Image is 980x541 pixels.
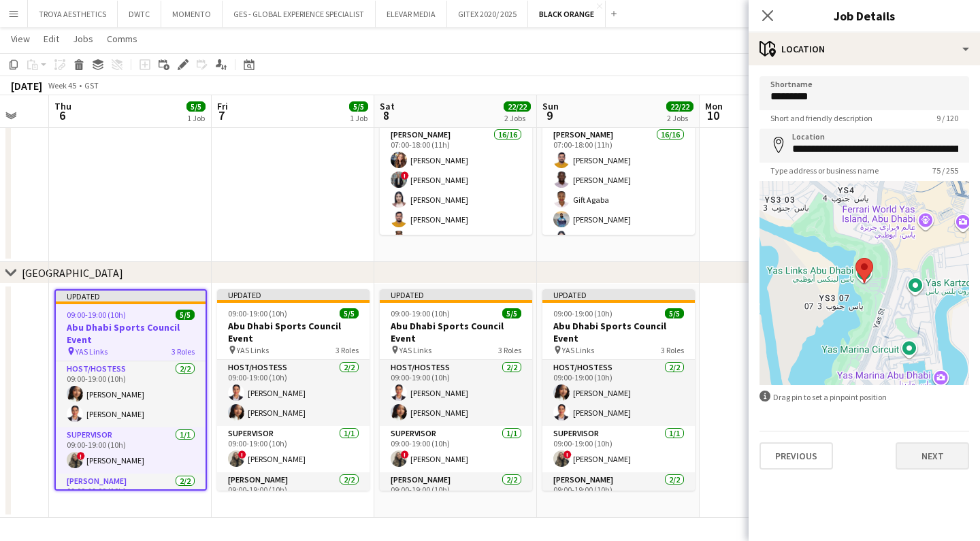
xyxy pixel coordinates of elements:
span: YAS Links [562,345,594,355]
span: 7 [215,108,228,123]
span: 09:00-19:00 (10h) [391,308,450,318]
span: 8 [378,108,395,123]
app-job-card: 07:00-18:00 (11h)17/17Stand Up Paddle@Hatta Hatta TBC2 RolesSupervisor1/107:00-18:00 (11h)!Amr Sa... [380,33,532,235]
app-card-role: Supervisor1/109:00-19:00 (10h)![PERSON_NAME] [380,426,532,472]
span: ! [238,450,246,459]
div: 2 Jobs [667,113,693,123]
button: DWTC [118,1,161,27]
app-card-role: Supervisor1/109:00-19:00 (10h)![PERSON_NAME] [542,426,695,472]
span: 9 [540,108,559,123]
span: Comms [107,33,137,45]
h3: Job Details [749,7,980,24]
span: View [11,33,30,45]
span: 3 Roles [498,345,521,355]
app-card-role: Host/Hostess2/209:00-19:00 (10h)[PERSON_NAME][PERSON_NAME] [380,360,532,426]
app-card-role: Host/Hostess2/209:00-19:00 (10h)[PERSON_NAME][PERSON_NAME] [217,360,370,426]
span: Edit [44,33,59,45]
app-job-card: Updated09:00-19:00 (10h)5/5Abu Dhabi Sports Council Event YAS Links3 RolesHost/Hostess2/209:00-19... [217,289,370,491]
button: GES - GLOBAL EXPERIENCE SPECIALIST [223,1,376,27]
span: 09:00-19:00 (10h) [553,308,612,318]
a: Comms [101,30,143,48]
span: 5/5 [176,310,195,320]
button: GITEX 2020/ 2025 [447,1,528,27]
div: Updated [380,289,532,300]
button: TROYA AESTHETICS [28,1,118,27]
div: 1 Job [350,113,367,123]
span: YAS Links [76,346,108,357]
app-card-role: Host/Hostess2/209:00-19:00 (10h)[PERSON_NAME][PERSON_NAME] [56,361,206,427]
span: YAS Links [237,345,269,355]
span: Mon [705,100,723,112]
span: Type address or business name [759,165,889,176]
div: Updated [542,289,695,300]
a: View [5,30,35,48]
span: 9 / 120 [926,113,969,123]
div: 2 Jobs [504,113,530,123]
span: 5/5 [349,101,368,112]
span: 5/5 [186,101,206,112]
span: 5/5 [502,308,521,318]
app-card-role: Supervisor1/109:00-19:00 (10h)![PERSON_NAME] [217,426,370,472]
app-card-role: Supervisor1/109:00-19:00 (10h)![PERSON_NAME] [56,427,206,474]
span: ! [401,171,409,180]
span: Jobs [73,33,93,45]
span: 10 [703,108,723,123]
app-job-card: Updated09:00-19:00 (10h)5/5Abu Dhabi Sports Council Event YAS Links3 RolesHost/Hostess2/209:00-19... [542,289,695,491]
app-card-role: [PERSON_NAME]2/209:00-19:00 (10h) [56,474,206,540]
div: Updated [217,289,370,300]
span: Fri [217,100,228,112]
button: Next [896,442,969,470]
a: Edit [38,30,65,48]
h3: Abu Dhabi Sports Council Event [380,320,532,344]
app-card-role: Host/Hostess2/209:00-19:00 (10h)[PERSON_NAME][PERSON_NAME] [542,360,695,426]
span: Sun [542,100,559,112]
app-card-role: [PERSON_NAME]2/209:00-19:00 (10h) [380,472,532,538]
button: BLACK ORANGE [528,1,606,27]
app-card-role: [PERSON_NAME]2/209:00-19:00 (10h) [542,472,695,538]
app-card-role: [PERSON_NAME]2/209:00-19:00 (10h) [217,472,370,538]
div: [GEOGRAPHIC_DATA] [22,266,123,280]
app-job-card: 07:00-18:00 (11h)17/17Stand Up Paddle@Hatta Hatta TBC2 RolesSupervisor1/107:00-18:00 (11h)!Amr Sa... [542,33,695,235]
button: Previous [759,442,833,470]
div: Updated [56,291,206,301]
h3: Abu Dhabi Sports Council Event [217,320,370,344]
div: GST [84,80,99,91]
div: 1 Job [187,113,205,123]
span: YAS Links [399,345,431,355]
button: MOMENTO [161,1,223,27]
span: 3 Roles [336,345,359,355]
span: 3 Roles [661,345,684,355]
span: 09:00-19:00 (10h) [67,310,126,320]
span: Short and friendly description [759,113,883,123]
span: 5/5 [665,308,684,318]
span: Sat [380,100,395,112]
div: Location [749,33,980,65]
span: 22/22 [504,101,531,112]
div: Drag pin to set a pinpoint position [759,391,969,404]
span: ! [77,452,85,460]
h3: Abu Dhabi Sports Council Event [56,321,206,346]
span: 5/5 [340,308,359,318]
span: ! [563,450,572,459]
span: ! [401,450,409,459]
a: Jobs [67,30,99,48]
span: 22/22 [666,101,693,112]
span: 6 [52,108,71,123]
h3: Abu Dhabi Sports Council Event [542,320,695,344]
app-job-card: Updated09:00-19:00 (10h)5/5Abu Dhabi Sports Council Event YAS Links3 RolesHost/Hostess2/209:00-19... [54,289,207,491]
span: Week 45 [45,80,79,91]
div: [DATE] [11,79,42,93]
button: ELEVAR MEDIA [376,1,447,27]
span: Thu [54,100,71,112]
span: 3 Roles [171,346,195,357]
span: 75 / 255 [921,165,969,176]
app-job-card: Updated09:00-19:00 (10h)5/5Abu Dhabi Sports Council Event YAS Links3 RolesHost/Hostess2/209:00-19... [380,289,532,491]
span: 09:00-19:00 (10h) [228,308,287,318]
